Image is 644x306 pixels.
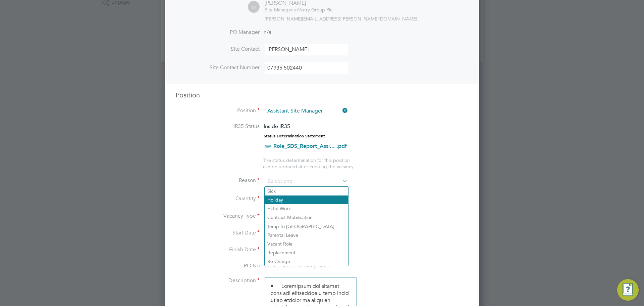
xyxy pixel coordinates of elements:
li: Re-Charge [265,257,348,266]
input: Search for... [265,106,348,116]
label: Quantity [176,195,260,202]
li: Holiday [265,195,348,204]
label: Position [176,107,260,114]
label: Reason [176,177,260,184]
span: Inside IR35 [264,123,290,129]
div: Vistry Group Plc [265,7,332,13]
input: Select one [265,176,348,186]
button: Engage Resource Center [617,279,639,301]
li: Contract Mobilisation [265,213,348,222]
label: Site Contact [176,46,260,53]
span: n/a [264,29,271,36]
h3: Position [176,91,468,99]
label: Site Contact Number [176,64,260,71]
label: PO No [176,262,260,269]
label: Vacancy Type [176,213,260,220]
a: Role_SDS_Report_Assi... .pdf [273,143,347,149]
li: Parental Leave [265,231,348,239]
li: Extra Work [265,204,348,213]
label: IR35 Status [176,123,260,130]
li: Temp to [GEOGRAPHIC_DATA] [265,222,348,231]
span: Please select vacancy dates [265,262,331,269]
label: Start Date [176,229,260,236]
label: PO Manager [176,29,260,36]
label: Description [176,277,260,284]
span: [PERSON_NAME][EMAIL_ADDRESS][PERSON_NAME][DOMAIN_NAME] [265,16,417,22]
span: TH [248,1,260,13]
label: Finish Date [176,246,260,253]
span: Site Manager at [265,7,298,13]
li: Vacant Role [265,239,348,248]
li: Replacement [265,248,348,257]
li: Sick [265,187,348,195]
span: The status determination for this position can be updated after creating the vacancy [263,157,354,169]
strong: Status Determination Statement [264,134,325,138]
